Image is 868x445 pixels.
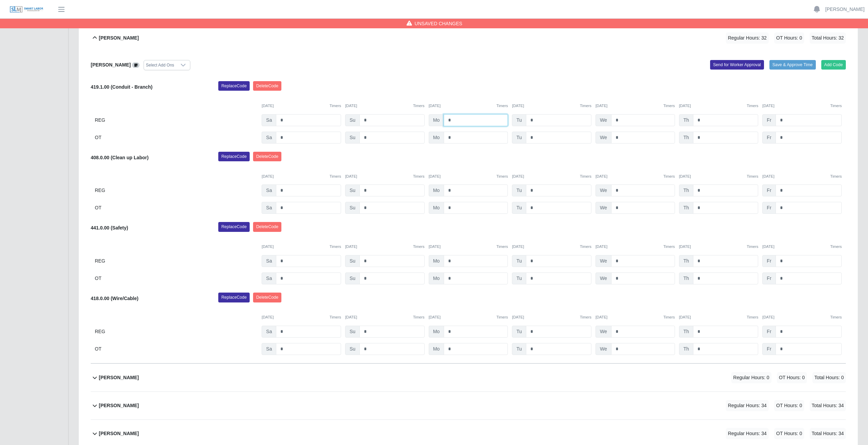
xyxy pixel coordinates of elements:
span: Su [345,272,360,284]
button: ReplaceCode [218,293,250,302]
button: Timers [747,174,759,179]
button: Timers [663,314,675,320]
span: OT Hours: 0 [777,372,807,383]
b: 419.1.00 (Conduit - Branch) [91,84,152,90]
span: Su [345,184,360,196]
span: Fr [762,132,776,144]
div: [DATE] [512,174,591,179]
div: [DATE] [595,314,675,320]
span: Mo [429,272,444,284]
b: 418.0.00 (Wire/Cable) [91,296,138,301]
b: [PERSON_NAME] [99,34,139,42]
div: [DATE] [429,314,508,320]
button: Timers [497,244,508,250]
span: Fr [762,184,776,196]
span: Fr [762,326,776,338]
div: REG [95,255,258,267]
span: Fr [762,343,776,355]
div: [DATE] [262,314,341,320]
span: Total Hours: 0 [812,372,846,383]
span: Su [345,255,360,267]
span: Total Hours: 34 [810,400,846,411]
div: [DATE] [595,174,675,179]
button: Timers [497,174,508,179]
span: Su [345,343,360,355]
div: [DATE] [512,244,591,250]
span: We [595,326,612,338]
button: ReplaceCode [218,222,250,232]
span: OT Hours: 0 [774,32,804,44]
span: Th [679,132,693,144]
b: [PERSON_NAME] [99,374,139,381]
span: Mo [429,132,444,144]
div: OT [95,202,258,214]
span: Mo [429,343,444,355]
span: Sa [262,202,276,214]
button: DeleteCode [253,222,281,232]
span: Sa [262,343,276,355]
span: Th [679,114,693,126]
button: Timers [747,103,759,109]
span: Fr [762,272,776,284]
button: Timers [663,244,675,250]
span: Su [345,132,360,144]
button: Timers [663,174,675,179]
button: Timers [413,103,425,109]
span: We [595,114,612,126]
button: Timers [747,244,759,250]
button: Timers [413,314,425,320]
span: Tu [512,114,526,126]
span: Sa [262,132,276,144]
span: Th [679,184,693,196]
button: Timers [413,244,425,250]
div: [DATE] [429,103,508,109]
div: [DATE] [345,314,425,320]
span: We [595,343,612,355]
span: Sa [262,326,276,338]
button: DeleteCode [253,152,281,161]
div: REG [95,114,258,126]
b: [PERSON_NAME] [91,62,131,68]
button: Add Code [821,60,846,70]
button: Timers [413,174,425,179]
div: [DATE] [762,174,842,179]
span: Regular Hours: 34 [726,428,769,439]
span: Mo [429,326,444,338]
button: DeleteCode [253,293,281,302]
span: Su [345,202,360,214]
button: ReplaceCode [218,152,250,161]
span: Tu [512,255,526,267]
button: ReplaceCode [218,81,250,91]
span: Sa [262,272,276,284]
div: [DATE] [595,103,675,109]
button: Timers [830,314,842,320]
button: [PERSON_NAME] Regular Hours: 34 OT Hours: 0 Total Hours: 34 [91,392,846,419]
span: Th [679,272,693,284]
span: Fr [762,255,776,267]
div: [DATE] [429,244,508,250]
button: Timers [329,314,341,320]
span: Fr [762,202,776,214]
div: [DATE] [345,244,425,250]
span: Tu [512,272,526,284]
div: [DATE] [595,244,675,250]
span: Regular Hours: 34 [726,400,769,411]
button: Timers [497,314,508,320]
b: [PERSON_NAME] [99,430,139,437]
span: Mo [429,114,444,126]
div: [DATE] [262,103,341,109]
button: Send for Worker Approval [710,60,764,70]
span: Unsaved Changes [415,20,462,27]
span: We [595,202,612,214]
img: SLM Logo [10,6,44,13]
div: [DATE] [762,314,842,320]
div: [DATE] [679,244,759,250]
span: Tu [512,184,526,196]
b: 408.0.00 (Clean up Labor) [91,155,149,160]
button: Timers [497,103,508,109]
span: Th [679,202,693,214]
button: [PERSON_NAME] Regular Hours: 0 OT Hours: 0 Total Hours: 0 [91,364,846,391]
button: Timers [580,244,591,250]
span: Tu [512,326,526,338]
button: Timers [329,244,341,250]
